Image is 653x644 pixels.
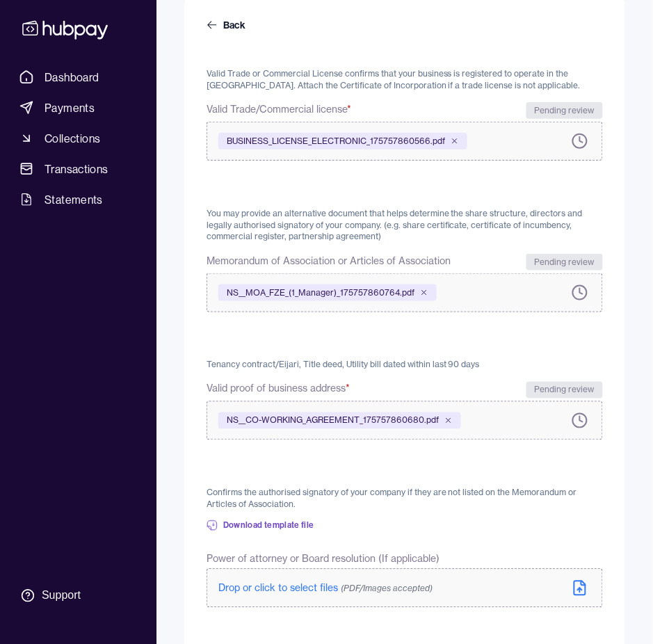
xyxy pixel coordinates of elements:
[207,208,603,243] p: You may provide an alternative document that helps determine the share structure, directors and l...
[207,552,440,566] span: Power of attorney or Board resolution (If applicable)
[14,95,143,120] a: Payments
[207,510,314,541] a: Download template file
[207,254,451,271] span: Memorandum of Association or Articles of Association
[207,360,603,371] p: Tenancy contract/Eijari, Title deed, Utility bill dated within last 90 days
[14,65,143,90] a: Dashboard
[227,136,445,147] span: BUSINESS_LICENSE_ELECTRONIC_175757860566.pdf
[14,187,143,212] a: Statements
[207,18,248,32] a: Back
[45,99,95,116] span: Payments
[526,382,603,399] div: Pending review
[207,102,351,119] span: Valid Trade/Commercial license
[223,520,314,531] span: Download template file
[45,130,100,147] span: Collections
[42,588,81,604] div: Support
[45,191,103,208] span: Statements
[207,488,603,510] p: Confirms the authorised signatory of your company if they are not listed on the Memorandum or Art...
[218,582,433,595] span: Drop or click to select files
[14,156,143,182] a: Transactions
[207,382,350,399] span: Valid proof of business address
[14,126,143,151] a: Collections
[227,287,414,298] span: NS__MOA_FZE_(1_Manager)_175757860764.pdf
[14,581,143,611] a: Support
[341,583,433,594] span: (PDF/Images accepted)
[526,254,603,271] div: Pending review
[227,415,439,426] span: NS__CO-WORKING_AGREEMENT_175757860680.pdf
[526,102,603,119] div: Pending review
[45,161,108,177] span: Transactions
[207,68,603,91] p: Valid Trade or Commercial License confirms that your business is registered to operate in the [GE...
[45,69,99,86] span: Dashboard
